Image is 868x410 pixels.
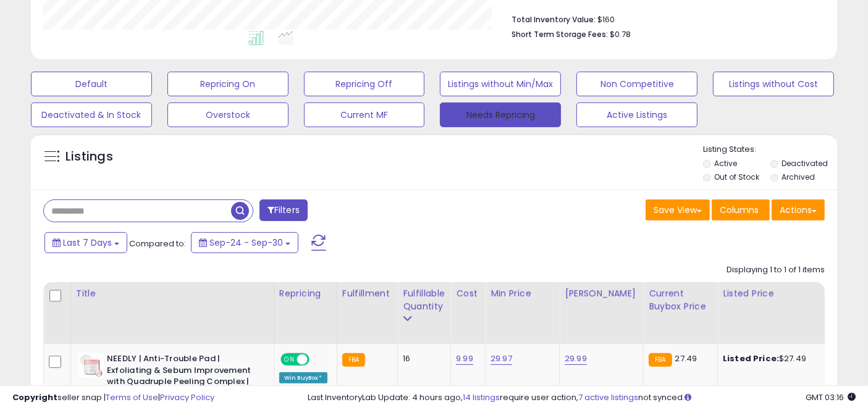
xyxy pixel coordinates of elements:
div: seller snap | | [12,392,214,404]
button: Columns [712,199,770,220]
button: Sep-24 - Sep-30 [191,232,298,253]
span: OFF [308,354,327,365]
span: ON [282,354,297,365]
div: Listed Price [723,287,830,300]
button: Listings without Min/Max [440,72,561,96]
label: Out of Stock [715,172,760,182]
button: Repricing On [167,72,289,96]
div: Cost [456,287,480,300]
button: Repricing Off [304,72,425,96]
div: $27.49 [723,353,825,364]
button: Actions [772,199,825,220]
div: Repricing [279,287,332,300]
button: Filters [259,199,308,221]
img: 31zAzh+wpdL._SL40_.jpg [79,353,104,378]
div: Title [76,287,269,300]
div: 16 [403,353,441,364]
button: Save View [646,199,710,220]
div: Win BuyBox * [279,372,327,383]
a: Terms of Use [106,391,158,403]
div: [PERSON_NAME] [565,287,638,300]
div: Last InventoryLab Update: 4 hours ago, require user action, not synced. [308,392,856,404]
span: $0.78 [610,28,631,40]
button: Current MF [304,102,425,127]
button: Deactivated & In Stock [31,102,152,127]
span: 27.49 [675,353,697,364]
li: $160 [512,11,815,26]
span: Sep-24 - Sep-30 [209,236,283,249]
button: Listings without Cost [713,72,834,96]
button: Default [31,72,152,96]
label: Active [715,158,738,169]
button: Non Competitive [576,72,697,96]
div: Current Buybox Price [649,287,712,313]
p: Listing States: [703,144,837,156]
b: NEEDLY | Anti-Trouble Pad | Exfoliating & Sebum Improvement with Quadruple Peeling Complex | for ... [107,353,257,402]
div: Displaying 1 to 1 of 1 items [727,264,825,276]
h5: Listings [65,148,113,165]
span: Last 7 Days [63,236,112,249]
small: FBA [649,353,672,367]
div: Fulfillment [342,287,392,300]
a: 29.97 [491,353,512,365]
label: Archived [782,172,815,182]
a: Privacy Policy [160,391,214,403]
button: Overstock [167,102,289,127]
div: Fulfillable Quantity [403,287,445,313]
a: 29.99 [565,353,587,365]
button: Needs Repricing [440,102,561,127]
b: Total Inventory Value: [512,14,596,25]
b: Short Term Storage Fees: [512,29,608,40]
button: Last 7 Days [44,232,127,253]
button: Active Listings [576,102,697,127]
a: 9.99 [456,353,473,365]
b: Listed Price: [723,353,779,364]
small: FBA [342,353,365,367]
a: 7 active listings [578,391,638,403]
span: Compared to: [129,238,186,249]
a: 14 listings [463,391,500,403]
span: 2025-10-9 03:16 GMT [806,391,856,403]
div: Min Price [491,287,554,300]
span: Columns [720,204,759,216]
label: Deactivated [782,158,828,169]
strong: Copyright [12,391,57,403]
